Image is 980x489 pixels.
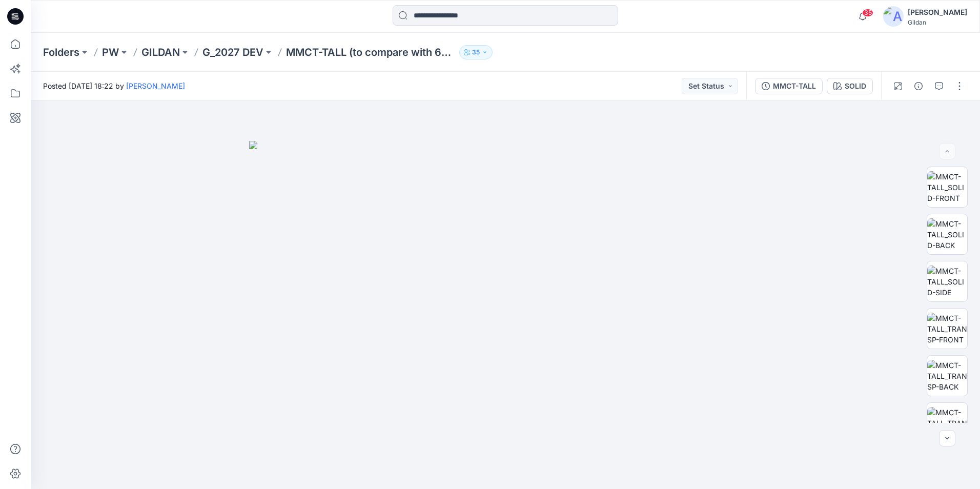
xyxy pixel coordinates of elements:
div: MMCT-TALL [773,80,816,92]
img: MMCT-TALL_TRANSP-BACK [927,360,967,392]
img: eyJhbGciOiJIUzI1NiIsImtpZCI6IjAiLCJzbHQiOiJzZXMiLCJ0eXAiOiJKV1QifQ.eyJkYXRhIjp7InR5cGUiOiJzdG9yYW... [249,141,762,489]
button: SOLID [827,78,873,94]
span: Posted [DATE] 18:22 by [43,80,185,91]
img: MMCT-TALL_TRANSP-FRONT [927,313,967,345]
div: Gildan [908,18,967,26]
div: [PERSON_NAME] [908,6,967,18]
p: 35 [472,47,480,58]
a: PW [102,45,119,59]
button: Details [910,78,927,94]
a: Folders [43,45,79,59]
p: MMCT-TALL (to compare with 64000T) [286,45,455,59]
img: MMCT-TALL_SOLID-BACK [927,218,967,251]
a: [PERSON_NAME] [126,81,185,90]
a: G_2027 DEV [202,45,263,59]
img: avatar [883,6,904,27]
button: 35 [459,45,493,59]
img: MMCT-TALL_SOLID-FRONT [927,171,967,203]
img: MMCT-TALL_SOLID-SIDE [927,266,967,298]
a: GILDAN [141,45,180,59]
button: MMCT-TALL [755,78,823,94]
img: MMCT-TALL_TRANSP-SIDE [927,407,967,439]
span: 35 [862,9,873,17]
div: SOLID [845,80,866,92]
